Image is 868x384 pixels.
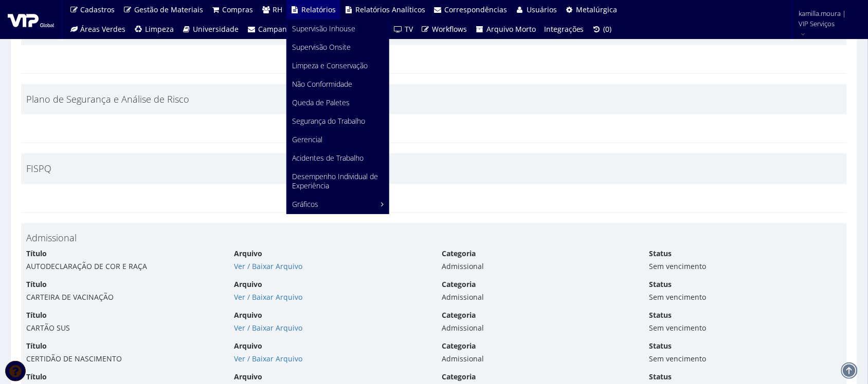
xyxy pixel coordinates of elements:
span: Não Conformidade [292,79,352,89]
a: Áreas Verdes [65,20,130,39]
span: Queda de Paletes [292,98,350,107]
h4: Plano de Segurança e Análise de Risco [26,94,842,105]
label: Título [26,341,47,352]
span: Desempenho Individual de Experiência [292,171,378,190]
img: logo [8,12,54,27]
span: (0) [604,24,612,34]
label: Categoria [442,311,476,321]
div: Sem vencimento [649,354,842,364]
h4: Admissional [26,234,842,244]
span: Acidentes de Trabalho [292,153,364,163]
div: CARTEIRA DE VACINAÇÃO [26,293,219,303]
div: Admissional [442,354,634,364]
label: Categoria [442,280,476,290]
h4: FISPQ [26,164,842,174]
div: Sem vencimento [649,293,842,303]
a: Arquivo Morto [472,20,540,39]
a: TV [390,20,418,39]
span: Cadastros [81,5,115,14]
span: Compras [223,5,254,14]
label: Categoria [442,341,476,352]
div: Admissional [442,262,634,272]
a: Integrações [540,20,588,39]
span: Gráficos [292,199,318,209]
a: Ver / Baixar Arquivo [234,293,302,302]
a: Workflows [417,20,472,39]
span: TV [405,24,413,34]
span: Correspondências [445,5,508,14]
label: Arquivo [234,372,262,382]
div: Admissional [442,323,634,334]
span: RH [273,5,282,14]
span: Supervisão Onsite [292,42,351,52]
label: Arquivo [234,280,262,290]
span: Áreas Verdes [81,24,126,34]
a: Desempenho Individual de Experiência [287,167,389,195]
span: Relatórios Analíticos [355,5,425,14]
span: Supervisão Inhouse [292,24,355,33]
a: Acidentes de Trabalho [287,149,389,167]
span: Campanhas [258,24,299,34]
label: Status [649,341,672,352]
span: Segurança do Trabalho [292,116,365,126]
a: Ver / Baixar Arquivo [234,262,302,272]
label: Título [26,311,47,321]
a: Ver / Baixar Arquivo [234,323,302,333]
a: (0) [588,20,616,39]
a: Não Conformidade [287,75,389,93]
label: Status [649,280,672,290]
div: CERTIDÃO DE NASCIMENTO [26,354,219,364]
a: Campanhas [243,20,304,39]
div: Sem vencimento [649,323,842,334]
div: AUTODECLARAÇÃO DE COR E RAÇA [26,262,219,272]
span: Relatórios [302,5,336,14]
div: Sem vencimento [649,262,842,272]
label: Arquivo [234,311,262,321]
a: Queda de Paletes [287,93,389,112]
span: kamilla.moura | VIP Serviços [799,8,855,29]
span: Metalúrgica [576,5,618,14]
span: Universidade [193,24,239,34]
label: Título [26,249,47,259]
span: Integrações [544,24,584,34]
span: Limpeza e Conservação [292,61,368,70]
a: Ver / Baixar Arquivo [234,354,302,364]
span: Gerencial [292,135,322,144]
label: Categoria [442,372,476,382]
span: Workflows [432,24,467,34]
a: Segurança do Trabalho [287,112,389,130]
a: Limpeza [130,20,178,39]
a: Supervisão Onsite [287,38,389,56]
a: Limpeza e Conservação [287,56,389,75]
a: Gerencial [287,130,389,149]
label: Categoria [442,249,476,259]
a: Supervisão Inhouse [287,20,389,38]
a: Universidade [178,20,243,39]
div: CARTÃO SUS [26,323,219,334]
div: Admissional [442,293,634,303]
span: Limpeza [145,24,174,34]
span: Gestão de Materiais [134,5,203,14]
a: Gráficos [287,195,389,214]
label: Arquivo [234,341,262,352]
label: Status [649,311,672,321]
span: Arquivo Morto [486,24,536,34]
label: Status [649,249,672,259]
label: Título [26,372,47,382]
label: Status [649,372,672,382]
label: Arquivo [234,249,262,259]
label: Título [26,280,47,290]
span: Usuários [527,5,557,14]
